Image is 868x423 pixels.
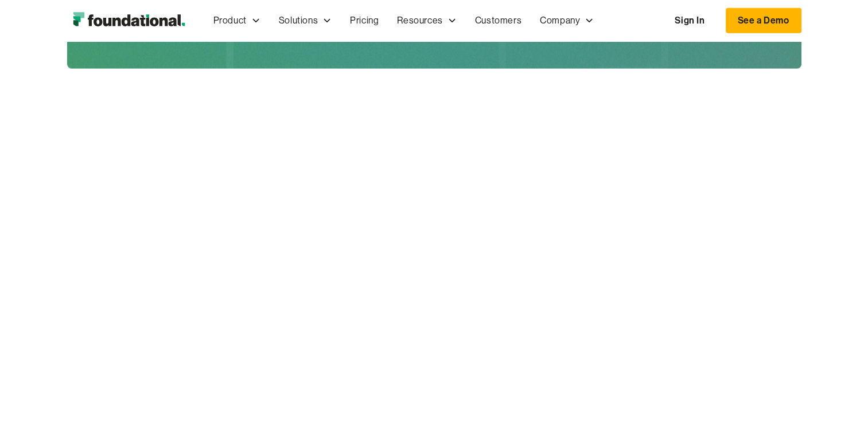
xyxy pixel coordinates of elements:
a: Pricing [341,2,388,40]
div: Company [531,2,603,40]
div: Resources [397,13,442,28]
a: Customers [466,2,531,40]
img: Foundational Logo [67,9,190,32]
a: home [67,9,190,32]
div: Resources [388,2,465,40]
a: Sign In [663,9,716,33]
div: Product [204,2,270,40]
iframe: Chat Widget [662,291,868,423]
div: Solutions [270,2,341,40]
div: Company [540,13,580,28]
div: Product [213,13,247,28]
a: See a Demo [726,8,801,33]
div: Solutions [279,13,318,28]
